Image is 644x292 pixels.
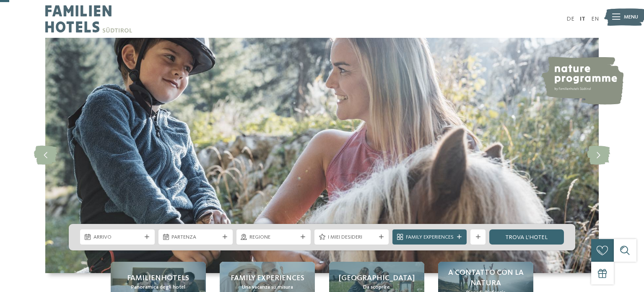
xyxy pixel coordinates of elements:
a: DE [566,16,574,22]
span: Partenza [171,234,219,241]
span: Arrivo [93,234,141,241]
a: IT [580,16,585,22]
span: [GEOGRAPHIC_DATA] [339,273,415,284]
span: Da scoprire [363,284,390,291]
a: trova l’hotel [489,229,563,245]
span: Una vacanza su misura [242,284,293,291]
span: Family experiences [231,273,304,284]
span: A contatto con la natura [446,268,526,289]
span: Regione [249,234,297,241]
span: Panoramica degli hotel [131,284,185,291]
span: Familienhotels [127,273,189,284]
span: Family Experiences [406,234,454,241]
span: I miei desideri [328,234,376,241]
img: Family hotel Alto Adige: the happy family places! [45,38,599,273]
a: EN [591,16,599,22]
span: Menu [624,13,638,21]
img: nature programme by Familienhotels Südtirol [540,57,623,105]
